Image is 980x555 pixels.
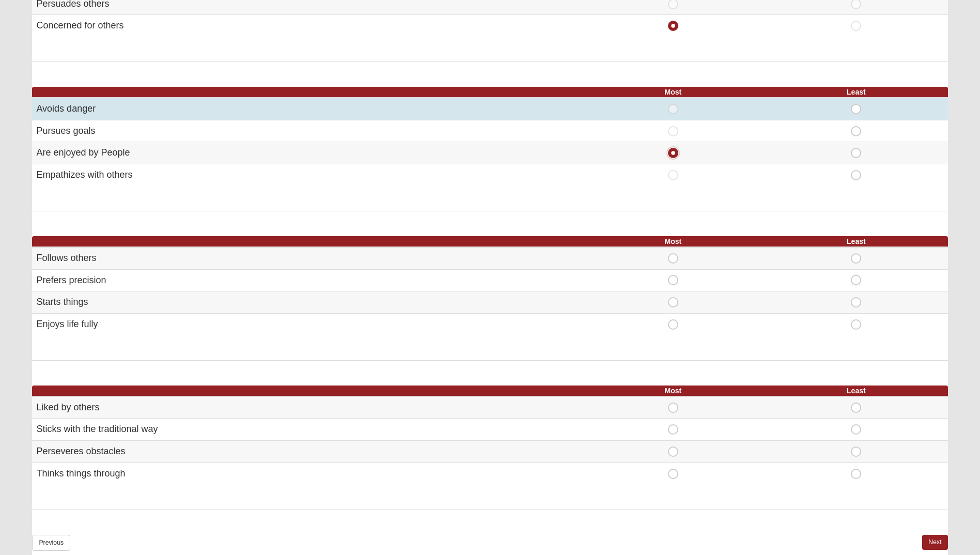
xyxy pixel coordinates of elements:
[32,98,581,120] td: Avoids danger
[32,164,581,186] td: Empathizes with others
[32,142,581,164] td: Are enjoyed by People
[32,120,581,142] td: Pursues goals
[32,419,581,441] td: Sticks with the traditional way
[765,386,947,396] th: Least
[582,236,765,247] th: Most
[32,535,70,551] a: Previous
[32,15,581,37] td: Concerned for others
[582,87,765,98] th: Most
[32,313,581,335] td: Enjoys life fully
[32,463,581,484] td: Thinks things through
[765,236,947,247] th: Least
[582,386,765,396] th: Most
[32,291,581,314] td: Starts things
[32,396,581,419] td: Liked by others
[32,247,581,269] td: Follows others
[765,87,947,98] th: Least
[32,441,581,463] td: Perseveres obstacles
[32,269,581,291] td: Prefers precision
[922,535,947,550] a: Next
